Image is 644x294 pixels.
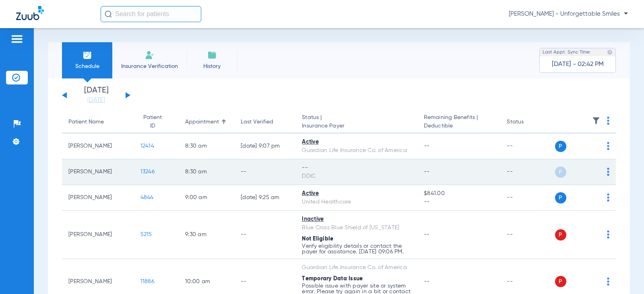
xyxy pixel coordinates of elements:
[140,113,172,130] div: Patient ID
[543,48,591,56] span: Last Appt. Sync Time:
[185,118,219,126] div: Appointment
[72,96,120,104] a: [DATE]
[302,164,411,172] div: --
[424,232,430,237] span: --
[424,198,494,206] span: --
[234,159,295,185] td: --
[424,143,430,149] span: --
[140,169,155,175] span: 13246
[185,118,228,126] div: Appointment
[140,113,165,130] div: Patient ID
[302,224,411,232] div: Blue Cross Blue Shield of [US_STATE]
[68,118,104,126] div: Patient Name
[234,134,295,159] td: [DATE] 9:07 PM
[302,276,363,282] span: Temporary Data Issue
[140,143,154,149] span: 12414
[500,134,555,159] td: --
[500,185,555,211] td: --
[302,215,411,224] div: Inactive
[592,117,600,125] img: filter.svg
[417,111,500,134] th: Remaining Benefits |
[140,279,154,284] span: 11886
[241,118,273,126] div: Last Verified
[607,142,609,150] img: group-dot-blue.svg
[302,236,333,242] span: Not Eligible
[68,118,128,126] div: Patient Name
[16,6,44,20] img: Zuub Logo
[105,10,112,18] img: Search Icon
[424,279,430,284] span: --
[424,122,494,130] span: Deductible
[207,50,217,60] img: History
[179,134,234,159] td: 8:30 AM
[68,62,106,70] span: Schedule
[424,169,430,175] span: --
[140,232,152,237] span: 5215
[302,138,411,146] div: Active
[555,192,566,204] span: P
[500,159,555,185] td: --
[101,6,201,22] input: Search for patients
[302,172,411,181] div: DDIC
[62,211,134,259] td: [PERSON_NAME]
[295,111,417,134] th: Status |
[607,230,609,238] img: group-dot-blue.svg
[555,167,566,178] span: P
[62,159,134,185] td: [PERSON_NAME]
[179,185,234,211] td: 9:00 AM
[424,189,494,198] span: $841.00
[302,122,411,130] span: Insurance Payer
[555,141,566,152] span: P
[302,189,411,198] div: Active
[193,62,231,70] span: History
[241,118,289,126] div: Last Verified
[500,111,555,134] th: Status
[179,159,234,185] td: 8:30 AM
[607,168,609,176] img: group-dot-blue.svg
[179,211,234,259] td: 9:30 AM
[607,49,613,55] img: last sync help info
[552,60,604,68] span: [DATE] - 02:42 PM
[607,117,609,125] img: group-dot-blue.svg
[555,229,566,241] span: P
[62,134,134,159] td: [PERSON_NAME]
[10,34,23,44] img: hamburger-icon
[555,276,566,287] span: P
[83,50,92,60] img: Schedule
[302,243,411,255] p: Verify eligibility details or contact the payer for assistance. [DATE] 09:06 PM.
[72,86,120,104] li: [DATE]
[118,62,181,70] span: Insurance Verification
[140,195,154,200] span: 4844
[302,146,411,155] div: Guardian Life Insurance Co. of America
[234,211,295,259] td: --
[509,10,628,18] span: [PERSON_NAME] - Unforgettable Smiles
[234,185,295,211] td: [DATE] 9:25 AM
[145,50,155,60] img: Manual Insurance Verification
[302,263,411,272] div: Guardian Life Insurance Co. of America
[607,278,609,286] img: group-dot-blue.svg
[607,193,609,201] img: group-dot-blue.svg
[500,211,555,259] td: --
[302,198,411,206] div: United Healthcare
[62,185,134,211] td: [PERSON_NAME]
